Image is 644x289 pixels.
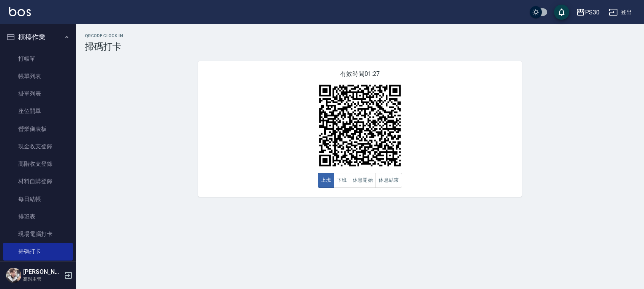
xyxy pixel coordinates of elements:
[606,5,635,19] button: 登出
[85,41,635,52] h3: 掃碼打卡
[3,138,73,155] a: 現金收支登錄
[3,102,73,120] a: 座位開單
[9,7,31,16] img: Logo
[350,173,376,188] button: 休息開始
[23,268,62,276] h5: [PERSON_NAME]
[376,173,402,188] button: 休息結束
[3,190,73,208] a: 每日結帳
[3,120,73,138] a: 營業儀表板
[318,173,334,188] button: 上班
[3,225,73,243] a: 現場電腦打卡
[23,276,62,283] p: 高階主管
[3,27,73,47] button: 櫃檯作業
[85,33,635,38] h2: QRcode Clock In
[554,5,569,20] button: save
[3,173,73,190] a: 材料自購登錄
[198,61,522,197] div: 有效時間 01:27
[3,50,73,68] a: 打帳單
[334,173,350,188] button: 下班
[573,5,603,20] button: PS30
[3,68,73,85] a: 帳單列表
[6,268,21,283] img: Person
[585,8,600,17] div: PS30
[3,155,73,173] a: 高階收支登錄
[3,243,73,260] a: 掃碼打卡
[3,208,73,225] a: 排班表
[3,85,73,102] a: 掛單列表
